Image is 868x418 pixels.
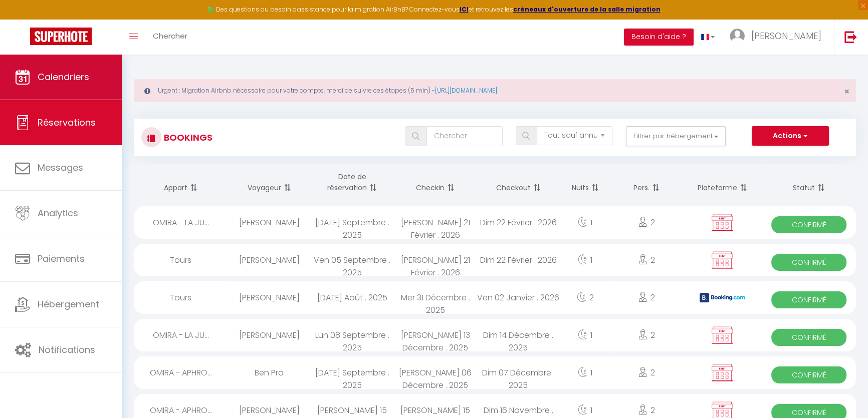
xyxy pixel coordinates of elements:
[39,343,95,356] span: Notifications
[513,5,661,14] a: créneaux d'ouverture de la salle migration
[752,126,829,146] button: Actions
[30,28,92,45] img: Super Booking
[844,31,857,43] img: logout
[394,164,477,201] th: Sort by checkin
[762,164,856,201] th: Sort by status
[460,5,469,14] a: ICI
[134,164,228,201] th: Sort by rentals
[626,126,726,146] button: Filtrer par hébergement
[134,79,856,102] div: Urgent : Migration Airbnb nécessaire pour votre compte, merci de suivre ces étapes (5 min) -
[683,164,762,201] th: Sort by channel
[560,164,610,201] th: Sort by nights
[228,164,311,201] th: Sort by guest
[844,85,849,98] span: ×
[8,4,38,34] button: Ouvrir le widget de chat LiveChat
[624,29,694,46] button: Besoin d'aide ?
[38,207,78,219] span: Analytics
[311,164,394,201] th: Sort by booking date
[38,298,99,310] span: Hébergement
[435,86,497,95] a: [URL][DOMAIN_NAME]
[38,71,89,83] span: Calendriers
[610,164,683,201] th: Sort by people
[38,116,96,129] span: Réservations
[153,31,187,41] span: Chercher
[844,87,849,96] button: Close
[145,20,195,55] a: Chercher
[426,126,502,146] input: Chercher
[751,30,821,42] span: [PERSON_NAME]
[38,161,83,174] span: Messages
[38,252,85,265] span: Paiements
[722,20,834,55] a: ... [PERSON_NAME]
[161,126,212,149] h3: Bookings
[477,164,560,201] th: Sort by checkout
[730,29,745,44] img: ...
